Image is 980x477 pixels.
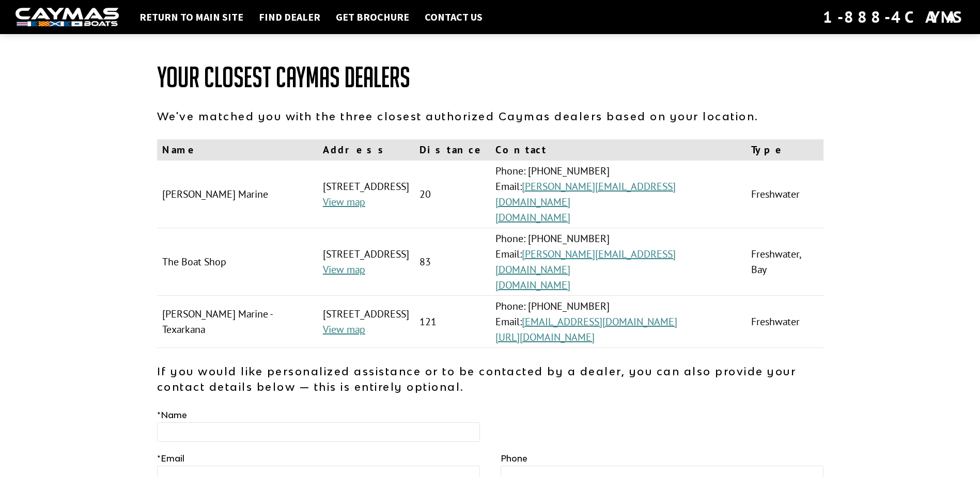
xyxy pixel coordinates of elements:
[323,195,365,209] a: View map
[318,228,414,296] td: [STREET_ADDRESS]
[157,139,318,161] th: Name
[157,409,187,421] label: Name
[490,228,746,296] td: Phone: [PHONE_NUMBER] Email:
[157,62,823,93] h1: Your Closest Caymas Dealers
[495,330,595,344] a: [URL][DOMAIN_NAME]
[490,139,746,161] th: Contact
[501,452,527,465] label: Phone
[490,296,746,348] td: Phone: [PHONE_NUMBER] Email:
[495,180,676,209] a: [PERSON_NAME][EMAIL_ADDRESS][DOMAIN_NAME]
[157,452,184,465] label: Email
[323,323,365,336] a: View map
[157,228,318,296] td: The Boat Shop
[318,139,414,161] th: Address
[157,161,318,228] td: [PERSON_NAME] Marine
[490,161,746,228] td: Phone: [PHONE_NUMBER] Email:
[157,296,318,348] td: [PERSON_NAME] Marine - Texarkana
[522,315,677,328] a: [EMAIL_ADDRESS][DOMAIN_NAME]
[495,247,676,276] a: [PERSON_NAME][EMAIL_ADDRESS][DOMAIN_NAME]
[823,6,965,28] div: 1-888-4CAYMAS
[746,228,823,296] td: Freshwater, Bay
[419,10,488,24] a: Contact Us
[414,161,490,228] td: 20
[746,296,823,348] td: Freshwater
[15,8,119,27] img: white-logo-c9c8dbefe5ff5ceceb0f0178aa75bf4bb51f6bca0971e226c86eb53dfe498488.png
[331,10,414,24] a: Get Brochure
[323,263,365,276] a: View map
[318,296,414,348] td: [STREET_ADDRESS]
[495,278,570,292] a: [DOMAIN_NAME]
[746,161,823,228] td: Freshwater
[414,228,490,296] td: 83
[157,108,823,124] p: We've matched you with the three closest authorized Caymas dealers based on your location.
[157,363,823,394] p: If you would like personalized assistance or to be contacted by a dealer, you can also provide yo...
[746,139,823,161] th: Type
[318,161,414,228] td: [STREET_ADDRESS]
[254,10,325,24] a: Find Dealer
[495,211,570,224] a: [DOMAIN_NAME]
[414,296,490,348] td: 121
[134,10,248,24] a: Return to main site
[414,139,490,161] th: Distance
